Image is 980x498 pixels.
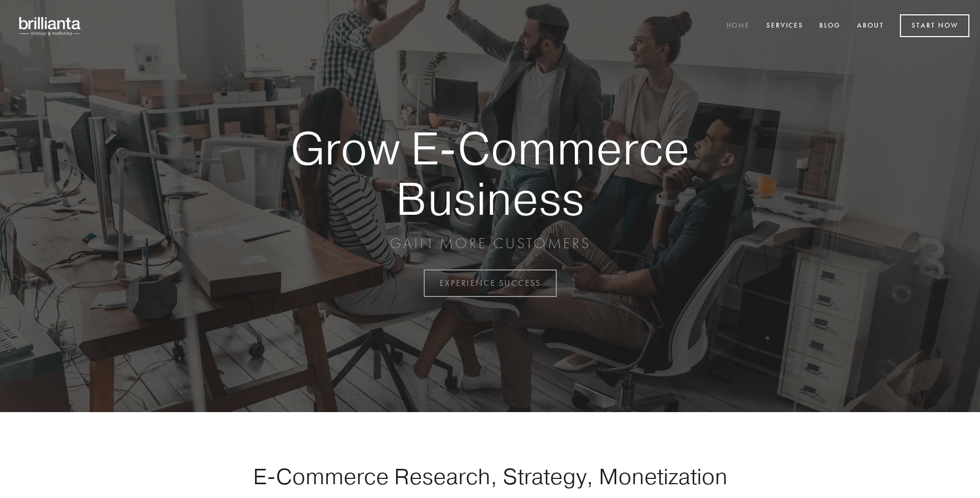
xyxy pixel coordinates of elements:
h1: E-Commerce Research, Strategy, Monetization [220,463,760,490]
a: Home [720,18,757,35]
a: EXPERIENCE SUCCESS [424,269,557,297]
img: brillianta - research, strategy, marketing [11,11,90,41]
a: Start Now [900,14,969,37]
a: Blog [812,18,847,35]
strong: Grow E-Commerce Business [253,123,727,223]
p: GAIN MORE CUSTOMERS [253,234,727,253]
a: Services [759,18,810,35]
a: About [850,18,891,35]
